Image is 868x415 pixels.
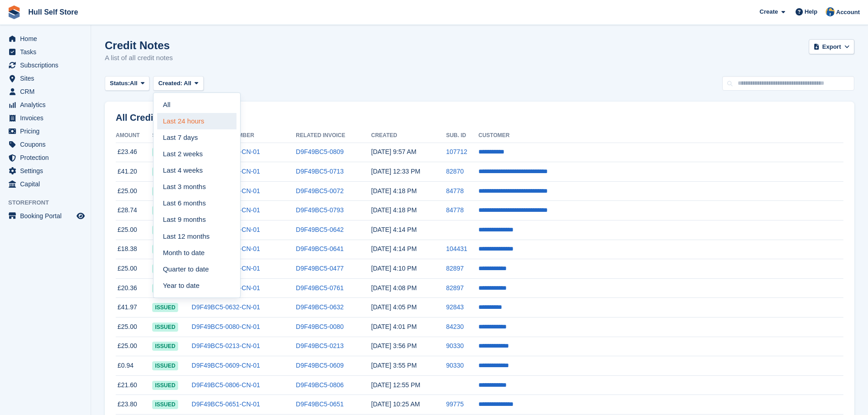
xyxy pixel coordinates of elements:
[152,128,191,143] th: Status
[5,178,86,190] a: menu
[157,195,236,212] a: Last 6 months
[296,284,344,292] a: D9F49BC5-0761
[152,245,178,254] span: issued
[296,265,344,272] a: D9F49BC5-0477
[809,39,854,54] button: Export
[192,381,260,389] a: D9F49BC5-0806-CN-01
[446,400,464,408] a: 99775
[5,164,86,177] a: menu
[371,303,417,311] time: 2025-09-18 15:05:06 UTC
[296,323,344,330] a: D9F49BC5-0080
[105,53,173,63] p: A list of all credit notes
[8,198,91,207] span: Storefront
[446,148,467,155] a: 107712
[153,76,203,91] button: Created: All
[152,400,178,409] span: issued
[20,98,75,111] span: Analytics
[157,146,236,162] a: Last 2 weeks
[116,395,152,415] td: £23.80
[152,361,178,370] span: issued
[5,85,86,98] a: menu
[760,7,778,16] span: Create
[152,167,178,176] span: issued
[446,128,478,143] th: Sub. ID
[157,212,236,228] a: Last 9 months
[371,245,417,252] time: 2025-09-18 15:14:00 UTC
[157,162,236,179] a: Last 4 weeks
[826,7,835,16] img: Hull Self Store
[20,85,75,98] span: CRM
[20,46,75,58] span: Tasks
[20,151,75,164] span: Protection
[296,400,344,408] a: D9F49BC5-0651
[25,5,82,20] a: Hull Self Store
[446,342,464,349] a: 90330
[446,187,464,195] a: 84778
[296,303,344,311] a: D9F49BC5-0632
[478,128,843,143] th: Customer
[296,362,344,369] a: D9F49BC5-0609
[20,138,75,151] span: Coupons
[5,46,86,58] a: menu
[5,59,86,72] a: menu
[5,125,86,138] a: menu
[296,187,344,195] a: D9F49BC5-0072
[157,277,236,294] a: Year to date
[5,210,86,222] a: menu
[20,178,75,190] span: Capital
[116,240,152,259] td: £18.38
[446,362,464,369] a: 90330
[836,8,860,17] span: Account
[371,323,417,330] time: 2025-09-18 15:01:09 UTC
[805,7,817,16] span: Help
[192,226,260,233] a: D9F49BC5-0642-CN-01
[192,128,296,143] th: Credit Note Number
[296,206,344,214] a: D9F49BC5-0793
[152,323,178,332] span: issued
[116,181,152,201] td: £25.00
[192,342,260,349] a: D9F49BC5-0213-CN-01
[152,148,178,157] span: issued
[371,168,421,175] time: 2025-09-19 11:33:16 UTC
[116,220,152,240] td: £25.00
[7,5,21,19] img: stora-icon-8386f47178a22dfd0bd8f6a31ec36ba5ce8667c1dd55bd0f319d3a0aa187defe.svg
[296,226,344,233] a: D9F49BC5-0642
[20,164,75,177] span: Settings
[192,206,260,214] a: D9F49BC5-0793-CN-01
[296,342,344,349] a: D9F49BC5-0213
[5,151,86,164] a: menu
[116,337,152,356] td: £25.00
[116,201,152,220] td: £28.74
[184,80,191,87] span: All
[116,375,152,395] td: £21.60
[371,206,417,214] time: 2025-09-18 15:18:08 UTC
[822,42,841,51] span: Export
[152,264,178,273] span: issued
[296,381,344,389] a: D9F49BC5-0806
[192,265,260,272] a: D9F49BC5-0477-CN-01
[296,168,344,175] a: D9F49BC5-0713
[110,79,130,88] span: Status:
[5,112,86,124] a: menu
[116,128,152,143] th: Amount
[446,206,464,214] a: 84778
[446,323,464,330] a: 84230
[371,342,417,349] time: 2025-09-18 14:56:44 UTC
[116,298,152,318] td: £41.97
[296,245,344,252] a: D9F49BC5-0641
[116,259,152,279] td: £25.00
[157,228,236,245] a: Last 12 months
[105,76,149,91] button: Status: All
[296,128,371,143] th: Related Invoice
[157,113,236,129] a: Last 24 hours
[20,112,75,124] span: Invoices
[192,362,260,369] a: D9F49BC5-0609-CN-01
[371,148,416,155] time: 2025-09-20 08:57:38 UTC
[446,265,464,272] a: 82897
[116,318,152,337] td: £25.00
[152,284,178,293] span: issued
[157,245,236,261] a: Month to date
[116,356,152,376] td: £0.94
[5,138,86,151] a: menu
[116,278,152,298] td: £20.36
